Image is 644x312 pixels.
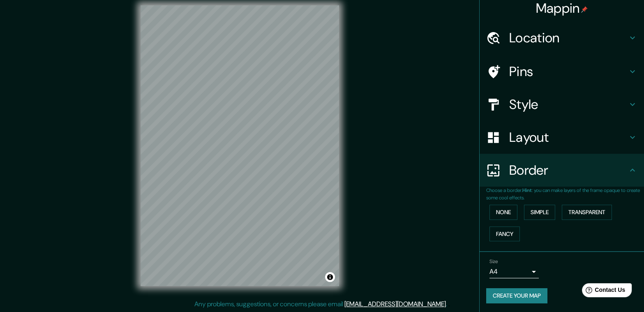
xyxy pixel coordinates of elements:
p: Choose a border. : you can make layers of the frame opaque to create some cool effects. [486,187,644,201]
button: Transparent [562,205,612,220]
button: Fancy [489,226,520,242]
div: Layout [480,121,644,154]
label: Size [489,258,498,265]
a: [EMAIL_ADDRESS][DOMAIN_NAME] [344,300,446,308]
div: Style [480,88,644,121]
h4: Location [509,30,628,46]
div: Pins [480,55,644,88]
h4: Style [509,96,628,113]
h4: Layout [509,129,628,146]
div: . [448,299,450,309]
h4: Pins [509,63,628,80]
div: Location [480,21,644,54]
img: pin-icon.png [581,6,588,13]
b: Hint [522,187,532,194]
canvas: Map [141,5,339,286]
p: Any problems, suggestions, or concerns please email . [194,299,447,309]
div: Border [480,154,644,187]
iframe: Help widget launcher [571,280,635,303]
button: None [489,205,517,220]
h4: Border [509,162,628,178]
div: A4 [489,265,539,278]
button: Simple [524,205,555,220]
div: . [447,299,448,309]
button: Toggle attribution [325,272,335,282]
button: Create your map [486,288,547,303]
